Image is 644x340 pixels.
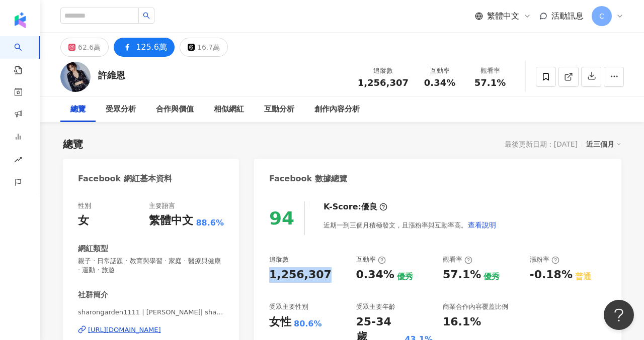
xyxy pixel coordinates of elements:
[98,69,125,81] div: 許維恩
[269,302,308,311] div: 受眾主要性別
[143,12,150,19] span: search
[421,66,459,76] div: 互動率
[78,173,172,184] div: Facebook 網紅基本資料
[269,208,294,229] div: 94
[443,314,481,330] div: 16.1%
[604,300,634,330] iframe: Help Scout Beacon - Open
[88,325,161,334] div: [URL][DOMAIN_NAME]
[361,201,377,212] div: 優良
[356,255,386,264] div: 互動率
[78,290,108,300] div: 社群簡介
[63,137,83,151] div: 總覽
[106,103,136,116] div: 受眾分析
[575,271,591,282] div: 普通
[487,11,519,22] span: 繁體中文
[78,40,101,54] div: 62.6萬
[269,173,347,184] div: Facebook 數據總覽
[264,103,294,116] div: 互動分析
[314,103,360,116] div: 創作內容分析
[443,302,508,311] div: 商業合作內容覆蓋比例
[443,255,472,264] div: 觀看率
[269,255,289,264] div: 追蹤數
[70,103,86,116] div: 總覽
[78,201,91,210] div: 性別
[180,38,228,57] button: 16.7萬
[196,217,224,229] span: 88.6%
[468,221,496,229] span: 查看說明
[197,40,220,54] div: 16.7萬
[149,213,193,229] div: 繁體中文
[78,325,224,334] a: [URL][DOMAIN_NAME]
[358,66,409,76] div: 追蹤數
[356,302,395,311] div: 受眾主要年齡
[14,150,22,172] span: rise
[443,267,481,283] div: 57.1%
[12,12,28,28] img: logo icon
[586,138,621,151] div: 近三個月
[474,78,506,88] span: 57.1%
[484,271,500,282] div: 優秀
[78,308,224,317] span: sharongarden1111 | [PERSON_NAME]| sharongarden1111
[324,201,387,212] div: K-Score :
[14,36,34,75] a: search
[60,62,91,92] img: KOL Avatar
[471,66,509,76] div: 觀看率
[78,257,224,275] span: 親子 · 日常話題 · 教育與學習 · 家庭 · 醫療與健康 · 運動 · 旅遊
[356,267,394,283] div: 0.34%
[269,314,291,330] div: 女性
[269,267,332,283] div: 1,256,307
[78,244,108,254] div: 網紅類型
[114,38,175,57] button: 125.6萬
[214,103,244,116] div: 相似網紅
[397,271,413,282] div: 優秀
[551,11,584,21] span: 活動訊息
[424,78,455,88] span: 0.34%
[60,38,109,57] button: 62.6萬
[358,77,409,88] span: 1,256,307
[324,215,497,235] div: 近期一到三個月積極發文，且漲粉率與互動率高。
[78,213,89,229] div: 女
[136,40,167,54] div: 125.6萬
[156,103,194,116] div: 合作與價值
[530,255,559,264] div: 漲粉率
[599,11,604,22] span: C
[294,318,322,329] div: 80.6%
[505,140,578,148] div: 最後更新日期：[DATE]
[467,215,497,235] button: 查看說明
[530,267,573,283] div: -0.18%
[149,201,175,210] div: 主要語言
